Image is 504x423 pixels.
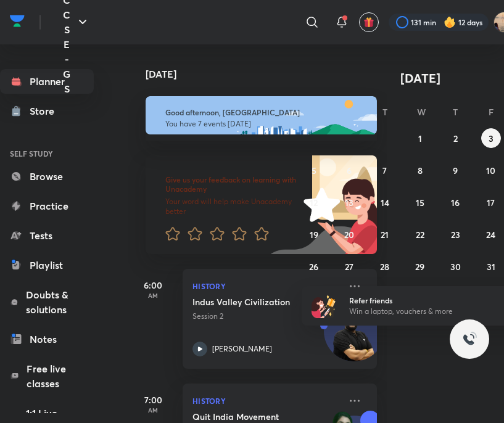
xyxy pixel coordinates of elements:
abbr: October 20, 2025 [344,229,354,240]
abbr: October 19, 2025 [310,229,318,240]
abbr: October 8, 2025 [418,165,423,176]
p: You have 7 events [DATE] [165,119,357,129]
span: [DATE] [400,70,440,86]
p: AM [128,292,178,299]
h6: Refer friends [349,295,501,306]
abbr: October 31, 2025 [487,261,495,273]
button: October 23, 2025 [445,224,465,244]
img: ttu [462,332,477,347]
button: October 13, 2025 [339,192,359,212]
abbr: October 13, 2025 [345,197,353,208]
button: October 1, 2025 [410,128,430,148]
img: streak [444,16,456,28]
abbr: October 7, 2025 [382,165,387,176]
button: October 20, 2025 [339,224,359,244]
img: afternoon [146,96,376,134]
button: October 2, 2025 [445,128,465,148]
abbr: October 17, 2025 [487,197,495,208]
abbr: October 24, 2025 [486,229,495,240]
abbr: Thursday [453,106,458,118]
abbr: October 3, 2025 [489,133,494,144]
abbr: October 26, 2025 [309,261,318,273]
h5: 6:00 [128,279,178,292]
h5: Indus Valley Civilization [192,296,339,308]
abbr: October 5, 2025 [312,165,316,176]
button: October 7, 2025 [375,160,395,180]
img: Avatar [324,308,384,367]
abbr: October 10, 2025 [486,165,495,176]
button: avatar [359,12,379,32]
img: Company Logo [10,12,25,30]
button: October 6, 2025 [339,160,359,180]
button: October 3, 2025 [481,128,501,148]
img: referral [312,294,336,318]
p: Session 2 [192,311,339,322]
abbr: October 14, 2025 [381,197,389,208]
abbr: October 12, 2025 [310,197,318,208]
button: October 19, 2025 [304,224,324,244]
abbr: October 2, 2025 [453,133,458,144]
abbr: October 23, 2025 [451,229,460,240]
abbr: October 30, 2025 [450,261,461,273]
button: October 31, 2025 [481,257,501,276]
button: October 10, 2025 [481,160,501,180]
p: Your word will help make Unacademy better [165,197,312,216]
button: October 24, 2025 [481,224,501,244]
button: October 29, 2025 [410,257,430,276]
button: October 8, 2025 [410,160,430,180]
button: October 9, 2025 [445,160,465,180]
p: Win a laptop, vouchers & more [349,306,501,317]
button: October 30, 2025 [445,257,465,276]
abbr: Wednesday [417,106,426,118]
abbr: October 22, 2025 [416,229,424,240]
abbr: Friday [489,106,494,118]
h4: [DATE] [146,69,389,79]
abbr: October 15, 2025 [416,197,424,208]
button: October 27, 2025 [339,257,359,276]
button: October 5, 2025 [304,160,324,180]
img: avatar [363,17,374,28]
button: October 17, 2025 [481,192,501,212]
h5: Quit India Movement [192,411,339,423]
abbr: October 6, 2025 [347,165,352,176]
h6: Good afternoon, [GEOGRAPHIC_DATA] [165,108,357,117]
button: October 14, 2025 [375,192,395,212]
button: October 15, 2025 [410,192,430,212]
button: October 22, 2025 [410,224,430,244]
abbr: October 29, 2025 [415,261,424,273]
abbr: October 9, 2025 [453,165,458,176]
abbr: October 27, 2025 [345,261,353,273]
p: History [192,279,339,294]
abbr: October 16, 2025 [451,197,460,208]
button: October 28, 2025 [375,257,395,276]
abbr: October 1, 2025 [418,133,422,144]
abbr: October 28, 2025 [380,261,389,273]
button: October 16, 2025 [445,192,465,212]
h5: 7:00 [128,393,178,406]
a: Company Logo [10,12,25,33]
div: Store [30,104,62,118]
abbr: Tuesday [382,106,387,118]
p: [PERSON_NAME] [212,343,272,355]
button: October 26, 2025 [304,257,324,276]
h6: Give us your feedback on learning with Unacademy [165,175,312,194]
p: History [192,393,339,408]
p: AM [128,406,178,414]
abbr: October 21, 2025 [381,229,389,240]
button: October 12, 2025 [304,192,324,212]
button: October 21, 2025 [375,224,395,244]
